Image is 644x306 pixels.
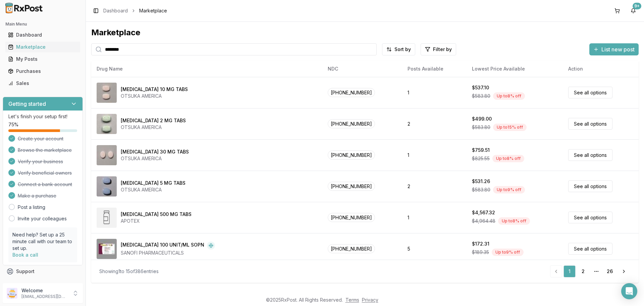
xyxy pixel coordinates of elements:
a: Terms [345,297,359,303]
img: Admelog SoloStar 100 UNIT/ML SOPN [97,239,117,259]
span: 75 % [8,121,18,128]
th: Drug Name [91,61,322,77]
a: My Posts [5,53,80,65]
span: Verify your business [18,158,63,165]
td: 1 [402,202,466,233]
button: 9+ [628,5,639,16]
span: Browse the marketplace [18,147,72,154]
th: Posts Available [402,61,466,77]
a: Purchases [5,65,80,77]
div: [MEDICAL_DATA] 5 MG TABS [121,180,185,186]
a: See all options [568,149,612,161]
div: My Posts [8,56,77,62]
a: Invite your colleagues [18,215,67,222]
span: Create your account [18,135,63,142]
div: SANOFI PHARMACEUTICALS [121,250,215,256]
nav: pagination [550,265,631,277]
a: Go to next page [617,265,631,277]
a: See all options [568,212,612,223]
div: OTSUKA AMERICA [121,155,189,162]
span: [PHONE_NUMBER] [328,213,375,222]
th: Lowest Price Available [467,61,563,77]
div: [MEDICAL_DATA] 100 UNIT/ML SOPN [121,242,204,250]
span: [PHONE_NUMBER] [328,119,375,128]
span: $583.80 [472,93,490,99]
p: [EMAIL_ADDRESS][DOMAIN_NAME] [21,294,68,299]
div: $531.26 [472,178,490,185]
th: NDC [322,61,402,77]
a: 2 [577,265,589,277]
div: Purchases [8,68,77,75]
a: 26 [604,265,616,277]
a: Marketplace [5,41,80,53]
a: Book a call [12,252,38,258]
button: Purchases [3,66,83,77]
a: 1 [563,265,576,277]
button: My Posts [3,54,83,64]
button: Support [3,265,83,277]
div: $4,567.32 [472,209,495,216]
p: Welcome [21,287,68,294]
a: See all options [568,180,612,192]
div: Up to 8 % off [492,155,524,162]
nav: breadcrumb [103,7,167,14]
p: Let's finish your setup first! [8,113,77,120]
div: Showing 1 to 15 of 386 entries [99,268,159,275]
a: List new post [589,47,639,53]
button: Dashboard [3,30,83,40]
div: OTSUKA AMERICA [121,93,188,99]
a: Privacy [362,297,378,303]
span: [PHONE_NUMBER] [328,244,375,253]
span: [PHONE_NUMBER] [328,182,375,191]
div: $537.10 [472,84,489,91]
button: List new post [589,43,639,55]
div: Up to 15 % off [493,124,527,131]
div: [MEDICAL_DATA] 30 MG TABS [121,148,189,155]
div: Marketplace [91,27,639,38]
div: $499.00 [472,116,492,122]
div: OTSUKA AMERICA [121,186,185,193]
a: Dashboard [5,29,80,41]
button: Marketplace [3,42,83,52]
div: OTSUKA AMERICA [121,124,186,131]
img: RxPost Logo [3,3,46,13]
div: Up to 9 % off [493,186,525,193]
div: [MEDICAL_DATA] 2 MG TABS [121,117,186,124]
img: Abilify 10 MG TABS [97,83,117,103]
img: Abilify 30 MG TABS [97,145,117,165]
div: Open Intercom Messenger [621,283,637,299]
span: $583.80 [472,124,490,131]
a: See all options [568,118,612,130]
button: Sales [3,78,83,89]
img: Abilify 2 MG TABS [97,114,117,134]
div: [MEDICAL_DATA] 10 MG TABS [121,86,188,93]
a: See all options [568,243,612,255]
a: See all options [568,87,612,98]
td: 1 [402,77,466,108]
a: Dashboard [103,7,128,14]
img: User avatar [7,288,17,299]
div: Up to 8 % off [493,92,525,100]
span: $825.55 [472,155,490,162]
td: 2 [402,108,466,139]
span: Verify beneficial owners [18,170,72,176]
a: Sales [5,77,80,89]
td: 5 [402,233,466,264]
span: Feedback [16,280,39,287]
th: Action [563,61,639,77]
div: 9+ [633,3,641,9]
button: Filter by [421,43,456,55]
span: Sort by [394,46,411,53]
div: Marketplace [8,44,77,50]
h3: Getting started [8,100,46,108]
a: Post a listing [18,204,45,211]
td: 1 [402,139,466,171]
span: Make a purchase [18,192,56,199]
span: $189.35 [472,249,489,256]
div: [MEDICAL_DATA] 500 MG TABS [121,211,192,218]
img: Abiraterone Acetate 500 MG TABS [97,208,117,228]
td: 2 [402,171,466,202]
div: Up to 8 % off [498,217,530,225]
div: Sales [8,80,77,87]
p: Need help? Set up a 25 minute call with our team to set up. [12,231,73,252]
